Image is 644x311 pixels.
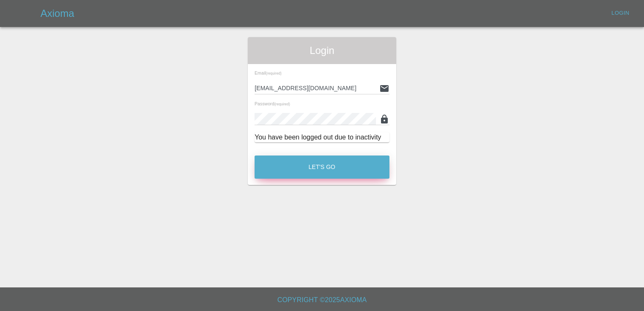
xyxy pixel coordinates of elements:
[255,44,389,57] span: Login
[40,7,74,20] h5: Axioma
[255,101,290,106] span: Password
[266,72,282,75] small: (required)
[255,132,389,142] div: You have been logged out due to inactivity
[255,70,282,75] span: Email
[607,7,634,20] a: Login
[274,102,290,106] small: (required)
[255,155,389,179] button: Let's Go
[7,294,637,306] h6: Copyright © 2025 Axioma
